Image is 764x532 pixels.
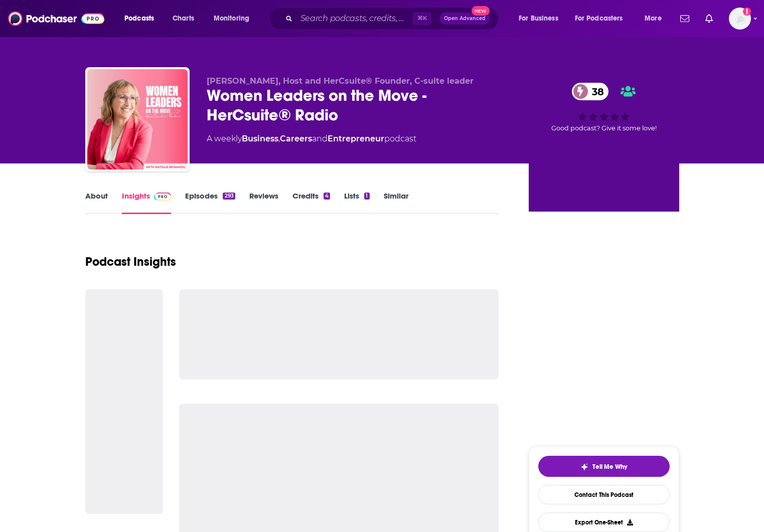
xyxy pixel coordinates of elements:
span: Open Advanced [444,16,486,21]
span: Tell Me Why [592,463,627,471]
a: Charts [166,11,200,27]
a: Credits4 [292,191,330,214]
a: Lists1 [344,191,369,214]
a: About [85,191,108,214]
h1: Podcast Insights [85,254,176,269]
a: 38 [572,83,609,100]
span: For Podcasters [575,12,623,26]
span: , [278,134,280,143]
a: Business [242,134,278,143]
a: Entrepreneur [328,134,384,143]
input: Search podcasts, credits, & more... [296,11,413,27]
span: More [645,12,662,26]
img: Podchaser Pro [154,193,172,201]
span: Podcasts [124,12,154,26]
span: For Business [519,12,558,26]
button: Export One-Sheet [538,512,670,532]
button: tell me why sparkleTell Me Why [538,456,670,477]
span: Good podcast? Give it some love! [551,124,657,132]
div: 1 [364,193,369,200]
span: Charts [173,12,194,26]
a: Contact This Podcast [538,485,670,504]
a: Show notifications dropdown [701,10,717,27]
span: ⌘ K [413,12,431,25]
a: Similar [384,191,408,214]
a: InsightsPodchaser Pro [122,191,172,214]
button: open menu [512,11,571,27]
button: open menu [568,11,638,27]
a: Careers [280,134,312,143]
a: Episodes293 [185,191,235,214]
a: Show notifications dropdown [676,10,693,27]
svg: Add a profile image [743,8,751,16]
img: User Profile [729,8,751,30]
span: [PERSON_NAME], Host and HerCsuite® Founder, C-suite leader [207,76,474,86]
span: New [472,6,490,16]
button: open menu [638,11,674,27]
div: 4 [324,193,330,200]
div: Search podcasts, credits, & more... [278,7,508,30]
button: Show profile menu [729,8,751,30]
img: tell me why sparkle [580,463,588,471]
span: and [312,134,328,143]
div: 38Good podcast? Give it some love! [529,76,679,138]
button: open menu [207,11,262,27]
div: A weekly podcast [207,133,416,145]
span: Logged in as gracemyron [729,8,751,30]
a: Reviews [249,191,278,214]
img: Women Leaders on the Move - HerCsuite® Radio [87,69,188,169]
span: Monitoring [214,12,249,26]
button: Open AdvancedNew [439,13,490,25]
button: open menu [117,11,167,27]
div: 293 [223,193,235,200]
img: Podchaser - Follow, Share and Rate Podcasts [8,9,104,28]
span: 38 [582,83,609,100]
